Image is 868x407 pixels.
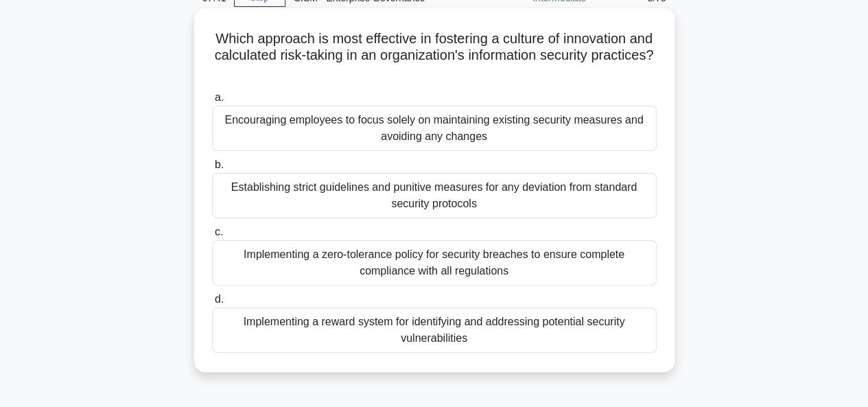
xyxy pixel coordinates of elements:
[215,91,224,103] span: a.
[212,106,657,151] div: Encouraging employees to focus solely on maintaining existing security measures and avoiding any ...
[215,293,224,305] span: d.
[212,240,657,286] div: Implementing a zero-tolerance policy for security breaches to ensure complete compliance with all...
[212,307,657,353] div: Implementing a reward system for identifying and addressing potential security vulnerabilities
[215,226,223,237] span: c.
[215,159,224,170] span: b.
[211,30,658,81] h5: Which approach is most effective in fostering a culture of innovation and calculated risk-taking ...
[212,173,657,218] div: Establishing strict guidelines and punitive measures for any deviation from standard security pro...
